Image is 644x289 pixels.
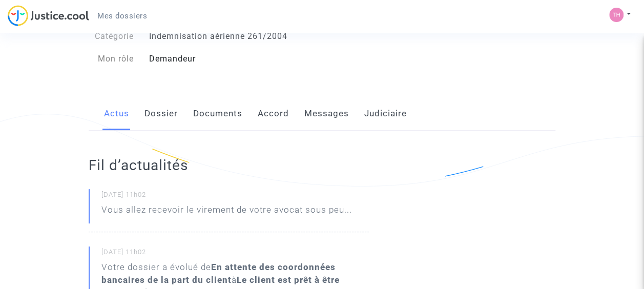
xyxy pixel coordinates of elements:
a: Messages [304,97,349,131]
a: Judiciaire [364,97,407,131]
b: En attente des coordonnées bancaires de la part du client [101,262,336,285]
div: Catégorie [81,30,141,43]
a: Actus [104,97,129,131]
img: jc-logo.svg [8,5,89,26]
span: Mes dossiers [97,11,147,20]
div: Mon rôle [81,53,141,65]
small: [DATE] 11h02 [101,190,369,203]
p: Vous allez recevoir le virement de votre avocat sous peu... [101,203,352,221]
a: Accord [258,97,289,131]
h2: Fil d’actualités [89,156,369,174]
small: [DATE] 11h02 [101,247,369,261]
div: Indemnisation aérienne 261/2004 [141,30,322,43]
a: Mes dossiers [89,8,155,24]
img: 8cee650c606f2077574026b5a90548c1 [609,8,624,22]
a: Documents [193,97,242,131]
a: Dossier [144,97,178,131]
div: Demandeur [141,53,322,65]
